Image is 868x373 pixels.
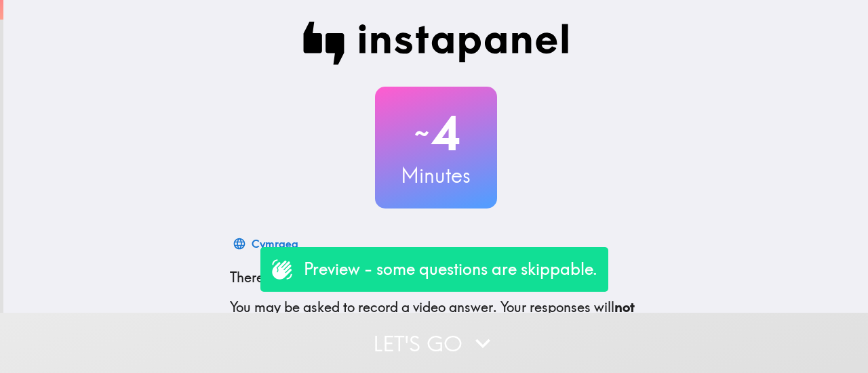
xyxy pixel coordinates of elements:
[375,106,497,161] h2: 4
[230,269,388,286] span: There is a new instapanel!
[375,161,497,190] h3: Minutes
[412,113,431,154] span: ~
[303,22,569,65] img: Instapanel
[230,230,304,257] button: Cymraeg
[304,258,597,281] p: Preview - some questions are skippable.
[252,234,298,253] div: Cymraeg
